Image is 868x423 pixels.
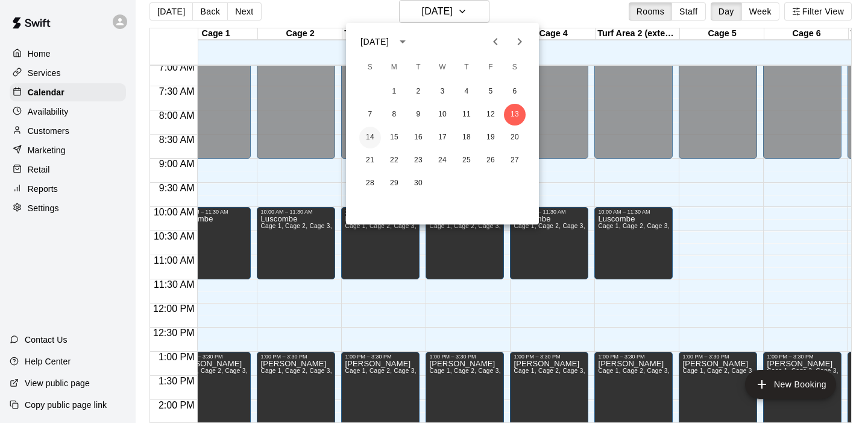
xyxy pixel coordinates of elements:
button: 11 [456,104,477,126]
button: 8 [383,104,405,126]
button: calendar view is open, switch to year view [392,31,413,52]
div: [DATE] [360,36,389,48]
button: 13 [504,104,526,126]
button: 5 [480,81,502,103]
button: Next month [508,30,532,54]
span: Saturday [504,56,526,80]
button: 24 [432,150,453,171]
span: Friday [480,56,502,80]
span: Sunday [359,56,381,80]
button: 2 [407,81,429,103]
button: 22 [383,150,405,171]
button: 12 [480,104,502,126]
button: 28 [359,173,381,194]
button: 25 [456,150,477,171]
button: 7 [359,104,381,126]
button: 26 [480,150,502,171]
span: Thursday [456,56,477,80]
button: 3 [432,81,453,103]
button: 20 [504,127,526,148]
button: 4 [456,81,477,103]
span: Tuesday [407,56,429,80]
button: 21 [359,150,381,171]
button: 18 [456,127,477,148]
button: 1 [383,81,405,103]
button: 16 [407,127,429,148]
span: Monday [383,56,405,80]
button: 15 [383,127,405,148]
button: 30 [407,173,429,194]
button: 6 [504,81,526,103]
button: 29 [383,173,405,194]
button: Previous month [483,30,508,54]
button: 27 [504,150,526,171]
button: 9 [407,104,429,126]
button: 19 [480,127,502,148]
button: 14 [359,127,381,148]
button: 23 [407,150,429,171]
button: 17 [432,127,453,148]
button: 10 [432,104,453,126]
span: Wednesday [432,56,453,80]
